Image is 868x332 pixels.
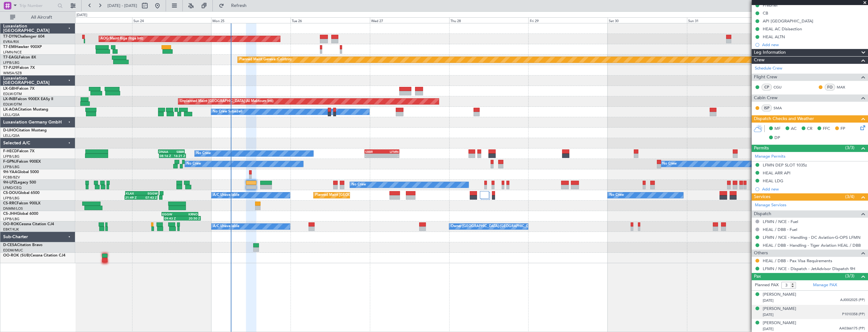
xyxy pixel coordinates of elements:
a: DNMM/LOS [3,206,23,211]
span: All Aircraft [16,15,67,20]
span: Refresh [225,3,252,8]
a: LFMN / NCE - Fuel [763,219,798,224]
a: CS-RRCFalcon 900LX [3,202,40,205]
div: AOG Maint Riga (Riga Intl) [101,34,143,44]
span: (3/3) [845,273,854,279]
a: EDDM/MUC [3,248,23,253]
span: T7-DYN [3,35,17,39]
span: T7-PJ29 [3,66,17,70]
a: D-CESACitation Bravo [3,243,42,247]
a: LFPB/LBG [3,165,20,169]
div: EGGW [142,191,157,195]
a: EBKT/KJK [3,227,19,232]
div: Sat 23 [53,17,132,23]
div: [PERSON_NAME] [763,292,796,298]
div: SBBR [365,150,382,154]
a: LX-GBHFalcon 7X [3,87,34,91]
a: Manage PAX [813,282,837,288]
div: A/C Unavailable [213,222,239,231]
span: Services [754,193,770,201]
a: EDLW/DTM [3,102,22,107]
a: LELL/QSA [3,133,20,138]
div: Owner [GEOGRAPHIC_DATA]-[GEOGRAPHIC_DATA] [451,222,536,231]
a: FCBB/BZV [3,175,20,180]
a: LELL/QSA [3,112,20,117]
label: Planned PAX [755,282,779,288]
div: API [GEOGRAPHIC_DATA] [763,18,813,24]
div: Planned Maint Geneva (Cointrin) [239,55,291,64]
div: 21:49 Z [125,196,141,199]
div: 20:50 Z [182,216,200,220]
span: DP [774,135,780,141]
a: F-HECDFalcon 7X [3,149,34,153]
span: (3/3) [845,144,854,151]
span: CS-RRC [3,202,17,205]
div: 16:21 Z [172,154,185,158]
div: CP [761,84,772,91]
span: CR [807,126,812,132]
div: Planned Maint [GEOGRAPHIC_DATA] ([GEOGRAPHIC_DATA]) [315,190,415,200]
div: No Crew Sabadell [213,107,242,117]
a: LFMD/CEQ [3,185,21,190]
span: LX-INB [3,97,15,101]
div: HEAL ALTN [763,34,785,39]
span: 9H-LPZ [3,181,16,184]
a: 9H-LPZLegacy 500 [3,181,36,184]
div: Tue 26 [290,17,370,23]
div: ISP [761,105,772,112]
span: Pax [754,273,761,280]
div: - [365,154,382,158]
a: Manage Permits [755,154,785,160]
a: OO-ROK (SUB)Cessna Citation CJ4 [3,254,65,257]
span: Cabin Crew [754,94,778,102]
span: 9H-YAA [3,170,17,174]
a: LX-INBFalcon 900EX EASy II [3,97,53,101]
a: D-IJHOCitation Mustang [3,129,47,132]
a: LFMN / NCE - Dispatch - JetAdvisor Dispatch 9H [763,266,855,271]
span: (3/4) [845,193,854,200]
div: 09:43 Z [164,216,182,220]
span: MF [774,126,780,132]
a: LFPB/LBG [3,217,20,221]
div: Wed 27 [370,17,449,23]
span: AJ0002025 (PP) [840,298,865,303]
div: [DATE] [76,13,87,18]
div: HEAL ARR API [763,170,791,176]
div: CB [763,10,768,16]
span: Crew [754,57,765,64]
a: 9H-YAAGlobal 5000 [3,170,39,174]
a: OO-ROKCessna Citation CJ4 [3,222,54,226]
a: SMA [773,105,788,111]
div: Add new [762,186,865,192]
a: EDLW/DTM [3,92,22,96]
div: No Crew [186,159,201,169]
span: LX-GBH [3,87,17,91]
div: SBBR [171,150,184,154]
span: CS-DOU [3,191,18,195]
span: P1010358 (PP) [842,312,865,317]
a: LFPB/LBG [3,60,20,65]
a: LFMN/NCE [3,50,22,55]
div: EGGW [162,212,180,216]
div: HEAL LDG [763,178,783,184]
div: LFMN DEP SLOT 1035z [763,162,807,168]
span: [DATE] [763,312,773,317]
span: Dispatch [754,210,771,218]
div: Fri 29 [528,17,608,23]
a: CS-JHHGlobal 6000 [3,212,38,216]
a: T7-EMIHawker 900XP [3,45,42,49]
div: Thu 28 [449,17,529,23]
div: [PERSON_NAME] [763,306,796,312]
div: Add new [762,42,865,47]
a: T7-PJ29Falcon 7X [3,66,35,70]
input: Trip Number [19,1,56,10]
a: LFMN / NCE - Handling - DC Aviation-G-OPS LFMN [763,235,860,240]
span: AA0366175 (PP) [839,326,865,331]
a: HEAL / DBB - Handling - Tiger Aviation HEAL / DBB [763,243,861,248]
div: [PERSON_NAME] [763,320,796,326]
div: DNAA [159,150,171,154]
div: Sun 24 [132,17,211,23]
span: [DATE] [763,298,773,303]
a: EVRA/RIX [3,39,19,44]
div: KLAX [126,191,142,195]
